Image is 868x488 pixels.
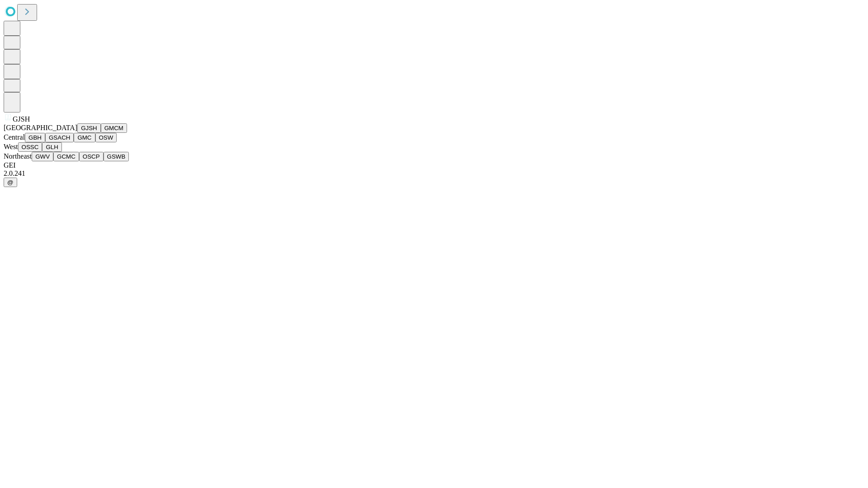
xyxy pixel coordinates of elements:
span: GJSH [13,115,30,123]
span: West [4,143,18,150]
button: GSWB [104,152,129,161]
button: @ [4,178,17,187]
button: OSSC [18,142,42,152]
button: GMC [74,133,95,142]
button: OSCP [79,152,104,161]
div: GEI [4,161,864,169]
div: 2.0.241 [4,169,864,178]
span: Northeast [4,152,32,160]
span: Central [4,133,25,141]
span: @ [7,179,14,186]
button: GBH [25,133,45,142]
button: GLH [42,142,61,152]
button: GCMC [53,152,79,161]
button: OSW [95,133,117,142]
button: GJSH [77,123,101,133]
span: [GEOGRAPHIC_DATA] [4,124,77,131]
button: GWV [32,152,53,161]
button: GSACH [45,133,74,142]
button: GMCM [101,123,127,133]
